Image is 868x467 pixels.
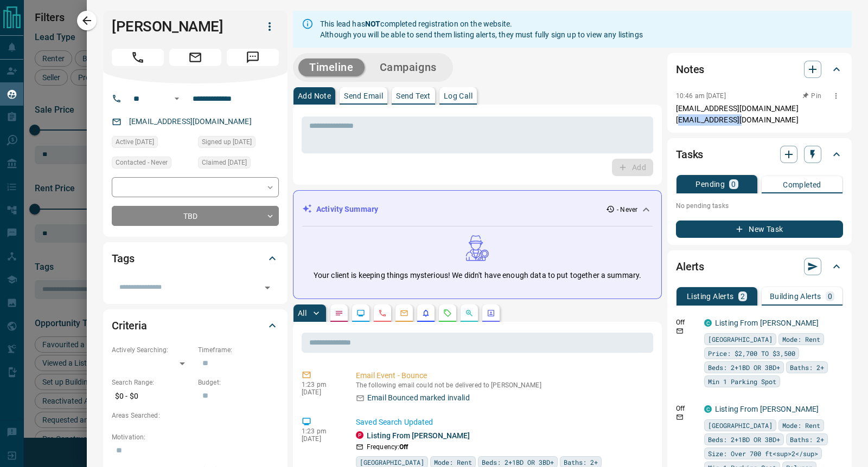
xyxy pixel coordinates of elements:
p: Log Call [444,92,473,100]
span: [GEOGRAPHIC_DATA] [708,420,773,431]
p: Off [676,317,698,327]
span: Size: Over 700 ft<sup>2</sup> [708,448,818,459]
span: Beds: 2+1BD OR 3BD+ [708,362,780,373]
span: Claimed [DATE] [202,157,247,168]
p: Send Email [344,92,383,100]
svg: Requests [443,309,452,317]
span: Message [227,49,279,66]
span: Baths: 2+ [790,362,824,373]
span: Call [112,49,164,66]
strong: Off [399,443,408,451]
button: Timeline [298,59,365,76]
p: Areas Searched: [112,411,279,420]
p: 1:23 pm [302,427,340,435]
p: Timeframe: [198,345,279,355]
span: Active [DATE] [116,137,154,147]
p: Search Range: [112,378,193,387]
p: Send Text [396,92,431,100]
div: Alerts [676,254,843,280]
svg: Emails [400,309,409,317]
span: Price: $2,700 TO $3,500 [708,348,795,359]
svg: Agent Actions [487,309,495,317]
div: Wed Sep 10 2025 [112,136,193,151]
p: [EMAIL_ADDRESS][DOMAIN_NAME] [EMAIL_ADDRESS][DOMAIN_NAME] [676,103,843,126]
p: Email Bounced marked invalid [367,392,470,404]
a: Listing From [PERSON_NAME] [715,319,819,327]
p: 0 [828,293,832,300]
div: Wed Sep 10 2025 [198,157,279,172]
p: 1:23 pm [302,381,340,388]
button: Open [170,92,183,105]
strong: NOT [365,20,380,28]
svg: Email [676,413,684,421]
p: Pending [695,180,725,188]
span: Signed up [DATE] [202,137,252,147]
div: This lead has completed registration on the website. Although you will be able to send them listi... [320,14,643,44]
svg: Listing Alerts [422,309,430,317]
p: Frequency: [367,442,408,452]
svg: Lead Browsing Activity [356,309,365,317]
p: $0 - $0 [112,387,193,405]
button: Open [260,280,275,295]
div: Notes [676,56,843,82]
div: Activity Summary- Never [302,199,653,219]
h2: Criteria [112,317,147,334]
p: Listing Alerts [687,293,734,300]
div: Criteria [112,313,279,339]
button: Pin [796,91,828,101]
div: Tasks [676,141,843,167]
p: 10:46 am [DATE] [676,92,726,100]
svg: Notes [335,309,343,317]
span: Email [169,49,221,66]
svg: Calls [378,309,387,317]
h2: Tasks [676,146,703,163]
span: Min 1 Parking Spot [708,376,776,387]
div: TBD [112,206,279,226]
p: All [298,309,307,317]
span: Baths: 2+ [790,434,824,445]
p: Completed [783,181,821,189]
p: Motivation: [112,432,279,442]
p: [DATE] [302,388,340,396]
p: Saved Search Updated [356,417,649,428]
p: Your client is keeping things mysterious! We didn't have enough data to put together a summary. [314,270,641,281]
svg: Opportunities [465,309,474,317]
span: Beds: 2+1BD OR 3BD+ [708,434,780,445]
h2: Notes [676,61,704,78]
a: [EMAIL_ADDRESS][DOMAIN_NAME] [129,117,252,126]
p: The following email could not be delivered to [PERSON_NAME] [356,381,649,389]
span: [GEOGRAPHIC_DATA] [708,334,773,345]
p: Budget: [198,378,279,387]
p: 0 [731,180,736,188]
a: Listing From [PERSON_NAME] [715,405,819,413]
svg: Email [676,327,684,335]
a: Listing From [PERSON_NAME] [367,431,470,440]
span: Contacted - Never [116,157,168,168]
h1: [PERSON_NAME] [112,18,244,35]
div: condos.ca [704,405,712,413]
p: Add Note [298,92,331,100]
p: Off [676,404,698,413]
p: Email Event - Bounce [356,370,649,381]
button: New Task [676,220,843,238]
p: No pending tasks [676,198,843,214]
h2: Tags [112,250,134,267]
div: property.ca [356,431,363,439]
p: Actively Searching: [112,345,193,355]
p: - Never [617,205,637,215]
button: Campaigns [369,59,448,76]
span: Mode: Rent [782,420,820,431]
p: [DATE] [302,435,340,443]
div: Tags [112,245,279,271]
p: 2 [741,293,745,300]
div: Wed Sep 10 2025 [198,136,279,151]
div: condos.ca [704,319,712,327]
h2: Alerts [676,258,704,275]
p: Activity Summary [316,204,378,215]
p: Building Alerts [770,293,821,300]
span: Mode: Rent [782,334,820,345]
